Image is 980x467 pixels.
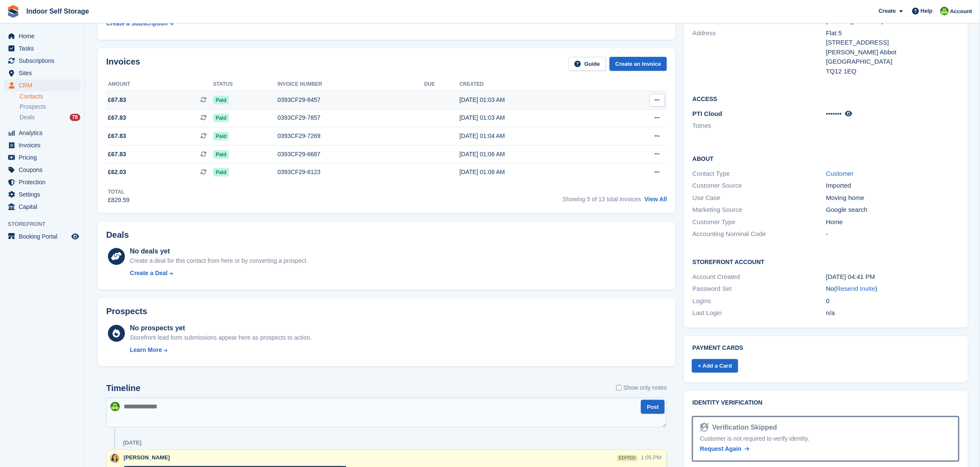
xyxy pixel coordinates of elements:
th: Created [460,78,609,91]
h2: Prospects [106,307,147,316]
div: [DATE] [123,439,141,446]
img: Helen Wilson [940,7,949,15]
div: Accounting Nominal Code [692,229,826,239]
th: Invoice number [277,78,424,91]
a: Create an Invoice [610,57,667,71]
div: 1:05 PM [641,454,661,462]
span: ••••••• [826,110,842,117]
a: menu [4,55,80,67]
div: [DATE] 01:04 AM [460,132,609,141]
label: Show only notes [616,383,667,392]
span: Showing 5 of 13 total invoices [562,196,641,203]
div: 0393CF29-7857 [277,113,424,122]
span: Paid [213,96,229,104]
div: [STREET_ADDRESS] [826,38,960,48]
h2: Storefront Account [692,257,960,266]
div: Customer Type [692,217,826,227]
div: Moving home [826,193,960,203]
div: Flat 5 [826,28,960,38]
a: Prospects [20,102,80,111]
span: Paid [213,168,229,177]
span: ( ) [834,285,878,292]
div: 0393CF29-6123 [277,168,424,177]
th: Due [424,78,460,91]
span: Analytics [19,127,70,139]
div: Home [826,217,960,227]
button: Post [641,400,665,414]
th: Status [213,78,278,91]
h2: Deals [106,230,129,240]
span: Storefront [8,220,85,228]
div: [GEOGRAPHIC_DATA] [826,57,960,67]
div: 78 [70,114,80,121]
h2: Invoices [106,57,140,71]
a: Indoor Self Storage [23,4,93,18]
div: Storefront lead form submissions appear here as prospects to action. [130,333,312,342]
a: Learn More [130,346,312,354]
a: menu [4,188,80,200]
a: + Add a Card [692,359,738,373]
a: View All [645,196,667,203]
div: Customer Source [692,181,826,191]
div: Total [108,188,130,196]
div: Password Set [692,284,826,294]
span: £67.83 [108,113,126,122]
a: Create a Deal [130,269,308,278]
h2: Identity verification [692,399,960,406]
div: No deals yet [130,246,308,256]
span: Pricing [19,152,70,163]
a: menu [4,176,80,188]
span: Deals [20,113,35,121]
div: 0393CF29-8457 [277,96,424,104]
div: Create a deal for this contact from here or by converting a prospect. [130,256,308,265]
span: [PERSON_NAME] [124,455,170,461]
span: Paid [213,150,229,159]
span: Prospects [20,103,46,111]
div: n/a [826,308,960,318]
div: Marketing Source [692,205,826,215]
span: Subscriptions [19,55,70,67]
h2: Payment cards [692,345,960,352]
div: [DATE] 01:08 AM [460,168,609,177]
img: stora-icon-8386f47178a22dfd0bd8f6a31ec36ba5ce8667c1dd55bd0f319d3a0aa187defe.svg [7,5,20,18]
span: £62.03 [108,168,126,177]
a: menu [4,139,80,151]
a: menu [4,231,80,242]
img: Emma Higgins [110,454,119,463]
h2: Access [692,94,960,103]
th: Amount [106,78,213,91]
div: Address [692,28,826,76]
a: Create a Subscription [106,16,173,31]
div: Logins [692,296,826,306]
div: Account Created [692,272,826,282]
div: 0393CF29-7269 [277,132,424,141]
div: 0393CF29-6687 [277,150,424,159]
a: menu [4,152,80,163]
a: Resend Invite [836,285,876,292]
a: Contacts [20,93,80,101]
h2: About [692,154,960,163]
li: Totnes [692,121,826,131]
span: Sites [19,67,70,79]
div: Learn More [130,346,162,354]
span: Help [921,7,933,15]
span: £67.83 [108,96,126,104]
div: Customer is not required to verify identity. [700,434,952,443]
span: CRM [19,79,70,91]
span: Paid [213,114,229,122]
div: [DATE] 01:06 AM [460,150,609,159]
span: Coupons [19,164,70,176]
a: menu [4,201,80,213]
a: Preview store [70,231,80,242]
a: Customer [826,170,854,177]
a: menu [4,79,80,91]
div: Imported [826,181,960,191]
div: No prospects yet [130,323,312,333]
span: Invoices [19,139,70,151]
div: - [826,229,960,239]
span: £67.83 [108,132,126,141]
a: menu [4,164,80,176]
span: PTI Cloud [692,110,722,117]
div: [PERSON_NAME] Abbot [826,48,960,57]
div: No [826,284,960,294]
